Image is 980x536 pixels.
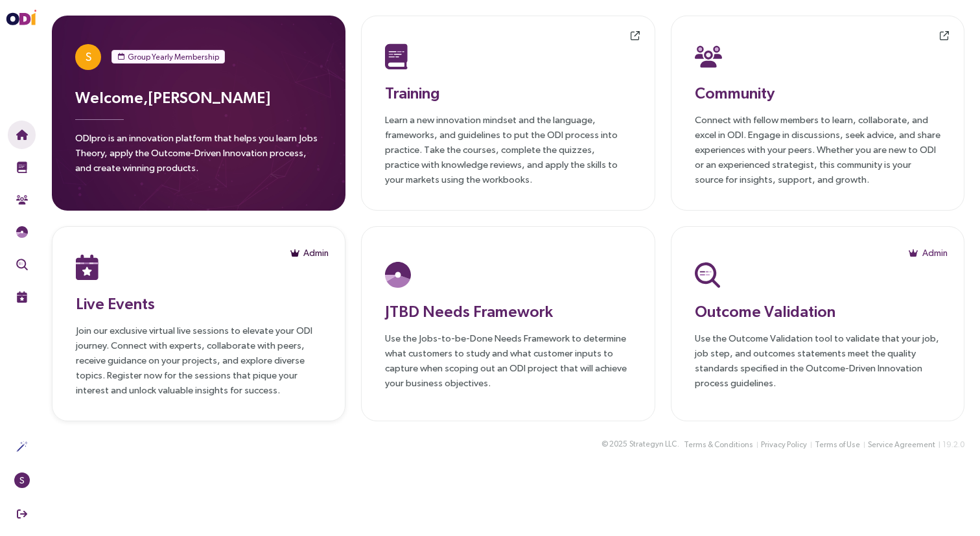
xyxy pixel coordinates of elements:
[867,438,936,452] button: Service Agreement
[8,153,36,181] button: Training
[683,438,754,452] button: Terms & Conditions
[16,226,28,238] img: JTBD Needs Framework
[601,437,679,451] div: © 2025 .
[695,81,940,104] h3: Community
[19,472,25,488] span: S
[695,262,720,288] img: Outcome Validation
[909,242,948,263] button: Admin
[16,441,28,452] img: Actions
[8,121,36,149] button: Home
[868,439,935,451] span: Service Agreement
[942,440,964,449] span: 19.2.0
[16,259,28,270] img: Outcome Validation
[814,438,861,452] button: Terms of Use
[290,242,329,263] button: Admin
[16,291,28,303] img: Live Events
[16,194,28,205] img: Community
[385,43,408,69] img: Training
[75,86,322,109] h3: Welcome, [PERSON_NAME]
[760,438,808,452] button: Privacy Policy
[8,466,36,495] button: S
[86,44,91,70] span: S
[8,218,36,246] button: Needs Framework
[629,437,677,451] button: Strategyn LLC
[761,439,807,451] span: Privacy Policy
[815,439,860,451] span: Terms of Use
[303,246,329,260] span: Admin
[385,299,631,323] h3: JTBD Needs Framework
[695,299,940,323] h3: Outcome Validation
[385,112,631,187] p: Learn a new innovation mindset and the language, frameworks, and guidelines to put the ODI proces...
[695,43,722,69] img: Community
[8,432,36,461] button: Actions
[75,130,322,183] p: ODIpro is an innovation platform that helps you learn Jobs Theory, apply the Outcome-Driven Innov...
[76,292,321,315] h3: Live Events
[8,283,36,311] button: Live Events
[8,250,36,279] button: Outcome Validation
[385,81,631,104] h3: Training
[695,331,940,390] p: Use the Outcome Validation tool to validate that your job, job step, and outcomes statements meet...
[16,161,28,173] img: Training
[695,112,940,187] p: Connect with fellow members to learn, collaborate, and excel in ODI. Engage in discussions, seek ...
[8,185,36,214] button: Community
[76,323,321,397] p: Join our exclusive virtual live sessions to elevate your ODI journey. Connect with experts, colla...
[8,500,36,528] button: Sign Out
[76,254,99,280] img: Live Events
[684,439,753,451] span: Terms & Conditions
[128,51,219,64] span: Group Yearly Membership
[385,331,631,390] p: Use the Jobs-to-be-Done Needs Framework to determine what customers to study and what customer in...
[629,438,677,450] span: Strategyn LLC
[385,262,411,288] img: JTBD Needs Platform
[922,246,948,260] span: Admin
